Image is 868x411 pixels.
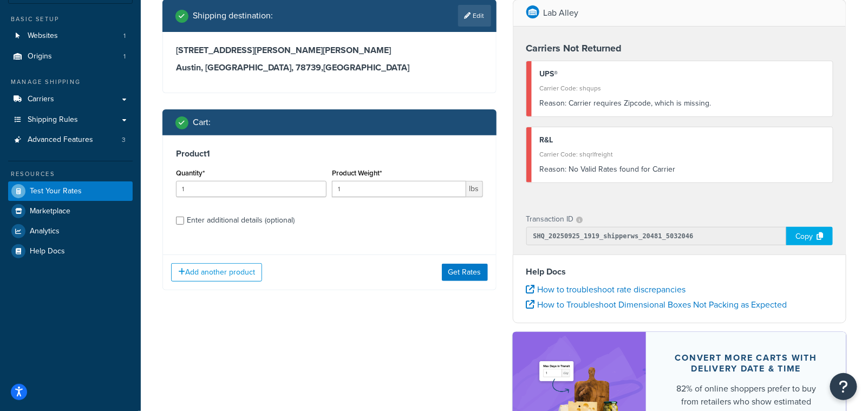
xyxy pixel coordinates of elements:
span: Reason: [540,164,567,175]
input: 0 [176,181,327,197]
input: 0.00 [332,181,466,197]
a: Advanced Features3 [8,130,133,150]
div: Convert more carts with delivery date & time [672,353,820,374]
h4: Help Docs [526,265,833,278]
div: Carrier Code: shqups [540,81,825,96]
div: Basic Setup [8,15,133,24]
a: Origins1 [8,47,133,67]
input: Enter additional details (optional) [176,217,184,225]
span: Advanced Features [28,135,93,145]
div: Enter additional details (optional) [187,213,295,228]
a: Help Docs [8,242,133,261]
h3: Product 1 [176,148,483,159]
span: lbs [466,181,483,197]
div: No Valid Rates found for Carrier [540,162,825,177]
a: Edit [458,5,491,27]
div: Carrier requires Zipcode, which is missing. [540,96,825,111]
div: Copy [786,227,833,245]
a: Test Your Rates [8,181,133,201]
span: Websites [28,31,58,41]
h3: Austin, [GEOGRAPHIC_DATA], 78739 , [GEOGRAPHIC_DATA] [176,62,483,73]
p: Transaction ID [526,212,574,227]
a: Carriers [8,89,133,109]
a: How to troubleshoot rate discrepancies [526,283,686,296]
li: Websites [8,26,133,46]
button: Open Resource Center [830,373,857,400]
button: Get Rates [442,264,488,281]
span: Help Docs [30,247,65,256]
p: Lab Alley [544,5,579,21]
span: Reason: [540,97,567,109]
label: Quantity* [176,169,205,177]
a: Marketplace [8,201,133,221]
span: Carriers [28,95,54,104]
h3: [STREET_ADDRESS][PERSON_NAME][PERSON_NAME] [176,45,483,56]
div: UPS® [540,67,825,82]
a: Shipping Rules [8,110,133,130]
span: Test Your Rates [30,187,82,196]
span: 3 [122,135,126,145]
strong: Carriers Not Returned [526,41,622,55]
li: Advanced Features [8,130,133,150]
span: Origins [28,52,52,61]
div: R&L [540,133,825,148]
div: Carrier Code: shqrlfreight [540,147,825,162]
label: Product Weight* [332,169,382,177]
span: Marketplace [30,207,70,216]
h2: Cart : [193,118,211,127]
h2: Shipping destination : [193,11,273,21]
button: Add another product [171,263,262,282]
div: Resources [8,169,133,179]
a: Analytics [8,221,133,241]
a: Websites1 [8,26,133,46]
li: Origins [8,47,133,67]
a: How to Troubleshoot Dimensional Boxes Not Packing as Expected [526,298,787,311]
span: 1 [123,31,126,41]
span: Analytics [30,227,60,236]
div: Manage Shipping [8,77,133,87]
span: 1 [123,52,126,61]
span: Shipping Rules [28,115,78,125]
